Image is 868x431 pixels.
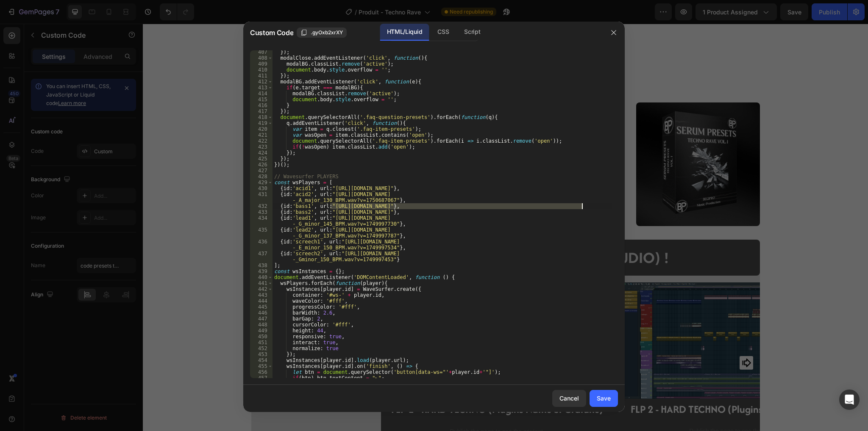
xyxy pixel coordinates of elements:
div: 409 [250,61,273,67]
div: 436 [250,239,273,251]
div: 445 [250,304,273,310]
div: 431 [250,191,273,203]
strong: FLP 2 - HARD TECHNO (Plugins Natifs et Gratuits) [488,378,700,393]
img: gempages_570337673013626080-e3c9028a-161f-4912-bf1c-703695643f15.png [478,259,710,375]
div: 425 [250,156,273,162]
div: CSS [431,24,456,41]
div: 453 [250,351,273,357]
img: gempages_570337673013626080-3a85bb18-23f3-4677-b72b-6217147d5e83.png [238,259,471,375]
div: 407 [250,49,273,55]
p: FLP 1 - HARD TECHNO (Plugins Natifs et Gratuits) [239,376,470,396]
div: 426 [250,162,273,168]
div: 417 [250,108,273,114]
button: Save [590,390,618,407]
button: Cancel [552,390,586,407]
div: code presets techno rave [119,67,184,75]
div: 408 [250,55,273,61]
p: Publish the page to see the content. [478,403,710,412]
div: 449 [250,328,273,334]
div: 441 [250,280,273,286]
img: gempages_570337673013626080-9b78a806-f557-4c2f-aadb-0c756797cafe.png [108,216,235,342]
div: 432 [250,203,273,209]
div: 411 [250,73,273,79]
div: 438 [250,262,273,268]
div: 442 [250,286,273,292]
p: Publish the page to see the content. [108,86,480,94]
div: 450 [250,334,273,340]
div: 424 [250,150,273,156]
img: gempages_570337673013626080-66017471-bc1b-4f22-a6ef-355e1d7e9fcb.png [493,79,617,202]
div: 420 [250,126,273,132]
div: 447 [250,316,273,322]
div: 440 [250,274,273,280]
div: HTML/Liquid [380,24,429,41]
div: 451 [250,340,273,345]
p: Publish the page to see the content. [238,403,471,412]
div: Script [457,24,487,41]
div: 457 [250,375,273,381]
div: 446 [250,310,273,316]
button: .gyOxb2xrXY [297,28,347,38]
div: 456 [250,369,273,375]
div: 443 [250,292,273,298]
div: 415 [250,97,273,102]
div: 414 [250,91,273,97]
div: Save [597,394,611,403]
div: 412 [250,79,273,85]
div: 413 [250,85,273,91]
div: 448 [250,322,273,328]
div: 439 [250,268,273,274]
div: 419 [250,120,273,126]
div: 428 [250,174,273,180]
span: .gyOxb2xrXY [311,29,343,36]
span: Custom Code [250,28,293,38]
div: 416 [250,102,273,108]
div: 410 [250,67,273,73]
div: 422 [250,138,273,144]
button: Carousel Next Arrow [597,332,610,346]
div: 434 [250,215,273,227]
div: 452 [250,345,273,351]
div: Open Intercom Messenger [839,390,860,410]
div: 423 [250,144,273,150]
div: 433 [250,209,273,215]
div: 429 [250,180,273,185]
div: 427 [250,168,273,174]
div: 418 [250,114,273,120]
div: 455 [250,363,273,369]
div: 444 [250,298,273,304]
div: 421 [250,132,273,138]
div: 435 [250,227,273,239]
h2: LES FLP (PROJETS FL STUDIO) ! [245,223,610,245]
div: 437 [250,251,273,262]
div: 454 [250,357,273,363]
div: 430 [250,185,273,191]
div: Cancel [559,394,579,403]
